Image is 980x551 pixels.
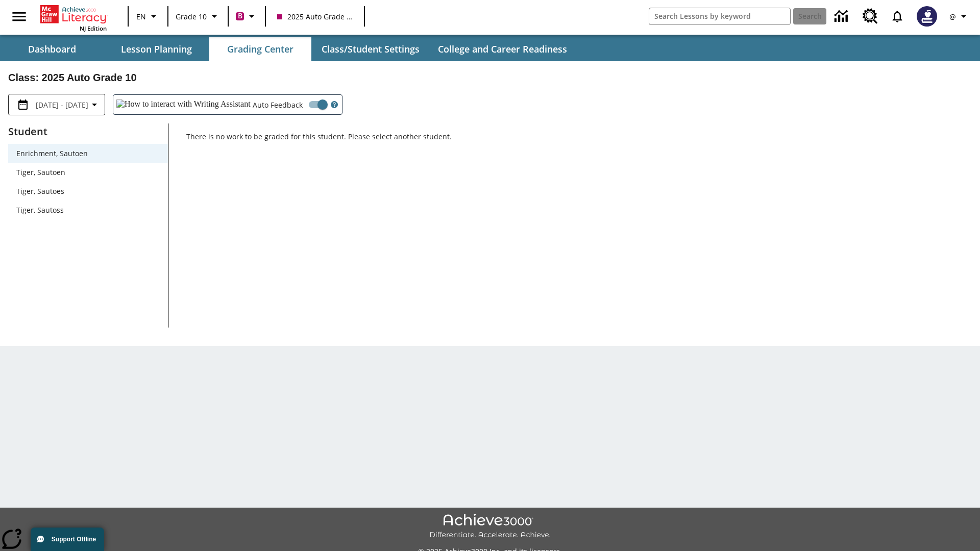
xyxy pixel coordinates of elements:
a: Notifications [884,3,911,30]
button: Dashboard [1,37,103,61]
img: Achieve3000 Differentiate Accelerate Achieve [429,514,551,540]
span: Tiger, Sautoen [16,167,160,178]
span: 2025 Auto Grade 10 [277,11,353,22]
div: Home [40,3,107,32]
button: Select a new avatar [911,3,943,30]
p: There is no work to be graded for this student. Please select another student. [186,132,972,150]
div: Tiger, Sautoen [8,163,168,182]
h2: Class : 2025 Auto Grade 10 [8,69,972,86]
button: Grade: Grade 10, Select a grade [171,7,225,26]
button: Support Offline [31,528,104,551]
span: Enrichment, Sautoen [16,148,160,159]
button: Open Help for Writing Assistant [327,95,342,114]
span: Tiger, Sautoss [16,205,160,215]
span: EN [136,11,146,22]
svg: Collapse Date Range Filter [88,98,101,111]
img: How to interact with Writing Assistant [116,99,251,110]
span: NJ Edition [80,24,107,32]
span: B [238,10,242,22]
img: Avatar [917,6,937,27]
button: Class/Student Settings [313,37,428,61]
button: Lesson Planning [105,37,207,61]
button: Profile/Settings [943,7,976,26]
button: College and Career Readiness [430,37,575,61]
a: Home [40,4,107,24]
p: Student [8,123,168,140]
button: Open side menu [4,2,34,32]
span: Grade 10 [176,11,207,22]
span: @ [949,11,956,22]
button: Select the date range menu item [13,98,101,111]
a: Data Center [828,3,856,31]
a: Resource Center, Will open in new tab [856,3,884,30]
div: Enrichment, Sautoen [8,144,168,163]
button: Language: EN, Select a language [132,7,164,26]
span: Tiger, Sautoes [16,186,160,196]
button: Grading Center [209,37,311,61]
div: Tiger, Sautoes [8,182,168,201]
span: Support Offline [52,536,96,543]
div: Tiger, Sautoss [8,201,168,219]
span: Auto Feedback [253,99,303,110]
span: [DATE] - [DATE] [36,99,88,110]
input: search field [649,8,790,24]
button: Boost Class color is violet red. Change class color [232,7,262,26]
